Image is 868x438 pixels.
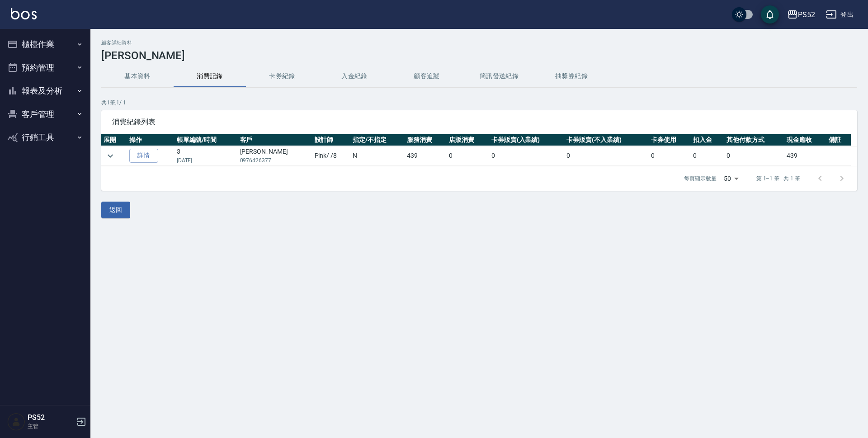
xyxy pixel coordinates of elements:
[489,146,565,166] td: 0
[101,49,857,62] h3: [PERSON_NAME]
[246,66,318,87] button: 卡券紀錄
[684,174,717,183] p: 每頁顯示數量
[101,99,857,107] p: 共 1 筆, 1 / 1
[535,66,608,87] button: 抽獎券紀錄
[238,146,312,166] td: [PERSON_NAME]
[175,134,238,146] th: 帳單編號/時間
[798,9,815,20] div: PS52
[826,134,851,146] th: 備註
[350,146,405,166] td: N
[4,79,87,103] button: 報表及分析
[101,134,127,146] th: 展開
[447,134,489,146] th: 店販消費
[7,413,25,431] img: Person
[564,146,648,166] td: 0
[724,146,784,166] td: 0
[405,146,447,166] td: 439
[489,134,565,146] th: 卡券販賣(入業績)
[822,6,857,23] button: 登出
[391,66,463,87] button: 顧客追蹤
[28,422,74,430] p: 主管
[350,134,405,146] th: 指定/不指定
[318,66,391,87] button: 入金紀錄
[783,5,819,24] button: PS52
[312,134,351,146] th: 設計師
[175,146,238,166] td: 3
[4,33,87,56] button: 櫃檯作業
[756,174,800,183] p: 第 1–1 筆 共 1 筆
[101,40,857,46] h2: 顧客詳細資料
[11,8,37,19] img: Logo
[129,149,158,163] a: 詳情
[28,413,74,422] h5: PS52
[174,66,246,87] button: 消費記錄
[691,134,724,146] th: 扣入金
[104,149,117,163] button: expand row
[4,126,87,149] button: 行銷工具
[405,134,447,146] th: 服務消費
[784,146,826,166] td: 439
[564,134,648,146] th: 卡券販賣(不入業績)
[447,146,489,166] td: 0
[724,134,784,146] th: 其他付款方式
[463,66,535,87] button: 簡訊發送紀錄
[649,146,691,166] td: 0
[101,66,174,87] button: 基本資料
[649,134,691,146] th: 卡券使用
[238,134,312,146] th: 客戶
[4,103,87,126] button: 客戶管理
[101,202,130,218] button: 返回
[761,5,779,24] button: save
[240,156,310,165] p: 0976426377
[720,166,742,191] div: 50
[312,146,351,166] td: Pink / /8
[127,134,175,146] th: 操作
[4,56,87,80] button: 預約管理
[691,146,724,166] td: 0
[177,156,236,165] p: [DATE]
[112,118,846,127] span: 消費紀錄列表
[784,134,826,146] th: 現金應收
